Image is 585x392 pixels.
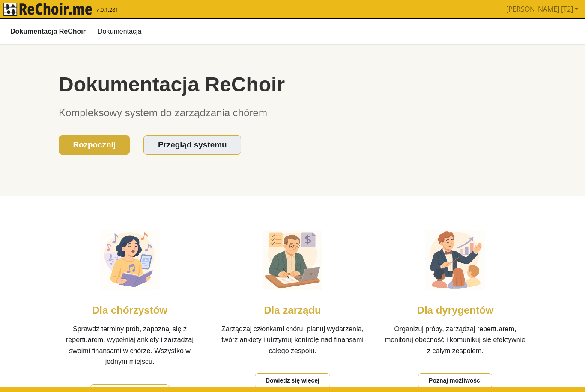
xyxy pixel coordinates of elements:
[59,116,130,136] a: Rozpocznij
[143,116,241,136] a: Przegląd systemu
[425,223,485,283] img: Dla dyrygentów
[263,223,322,283] img: Dla zarządu
[221,316,364,349] p: Zarządzaj członkami chóru, planuj wydarzenia, twórz ankiety i utrzymuj kontrolę nad finansami cał...
[10,7,86,18] b: Dokumentacja ReChoir
[384,316,526,349] p: Organizuj próby, zarządzaj repertuarem, monitoruj obecność i komunikuj się efektywnie z całym zes...
[59,296,201,309] h3: Dla chórzystów
[221,296,364,309] h3: Dla zarządu
[59,85,526,103] p: Kompleksowy system do zarządzania chórem
[418,366,492,381] a: Poznaj możliwości
[255,366,330,381] a: Dowiedz się więcej
[10,6,86,20] a: Dokumentacja ReChoir
[384,296,526,309] h3: Dla dyrygentów
[96,6,118,14] span: v.0.1.281
[59,53,526,79] h1: Dokumentacja ReChoir
[100,223,160,283] img: Dla chórzystów
[93,6,146,20] a: Dokumentacja
[503,0,582,18] a: [PERSON_NAME] [T2]
[259,150,326,161] img: ReChoir Dashboard
[3,3,92,16] img: rekłajer mi
[59,316,201,360] p: Sprawdź terminy prób, zapoznaj się z repertuarem, wypełniaj ankiety i zarządzaj swoimi finansami ...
